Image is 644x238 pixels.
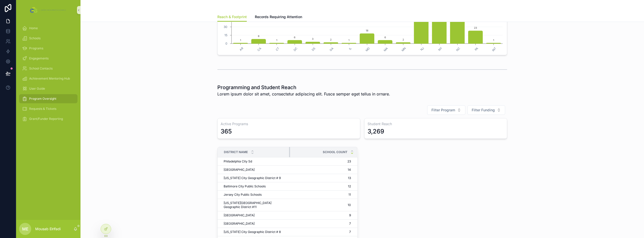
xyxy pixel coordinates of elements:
[224,230,287,234] a: [US_STATE] City Geographic District # 8
[290,203,351,207] a: 10
[19,84,77,93] a: User Guide
[383,47,389,52] text: MA
[368,127,384,135] div: 3,269
[35,226,61,231] p: Mousab Elrifadi
[224,222,255,226] span: [GEOGRAPHIC_DATA]
[368,121,504,126] h3: Student Reach
[224,159,252,163] span: Philadelphia City Sd
[255,14,302,19] span: Records Requiring Attention
[217,84,390,91] h1: Programming and Student Reach
[323,150,347,154] span: School Count
[437,46,443,52] text: NY
[19,114,77,123] a: Grant/Funder Reporting
[258,35,259,38] text: 8
[224,193,287,197] a: Jersey City Public Schools
[224,168,287,172] a: [GEOGRAPHIC_DATA]
[19,54,77,63] a: Engagements
[330,38,332,41] text: 2
[290,193,351,197] a: 11
[240,39,241,42] text: 1
[224,159,287,163] a: Philadelphia City Sd
[474,47,479,52] text: PA
[29,46,43,50] span: Programs
[19,104,77,113] a: Requests & Tickets
[224,33,227,37] tspan: 15
[311,47,316,52] text: DE
[348,39,349,42] text: 1
[239,47,244,52] text: AR
[431,108,455,113] span: Filter Program
[294,36,295,39] text: 6
[217,91,390,97] span: Lorem ipsum dolor sit amet, consectetur adipiscing elit. Fusce semper eget tellus in ornare.
[19,74,77,83] a: Achievement Mentoring Hub
[29,87,45,91] span: User Guide
[224,184,287,188] a: Baltimore City Public Schools
[224,193,262,197] span: Jersey City Public Schools
[312,37,313,40] text: 3
[329,47,334,52] text: GA
[29,36,41,40] span: Schools
[224,222,287,226] a: [GEOGRAPHIC_DATA]
[225,42,227,45] tspan: 0
[29,77,70,81] span: Achievement Mentoring Hub
[276,39,277,42] text: 1
[255,12,302,22] a: Records Requiring Attention
[290,222,351,226] a: 7
[491,47,497,52] text: INT
[403,38,404,41] text: 2
[19,44,77,53] a: Programs
[29,117,63,121] span: Grant/Funder Reporting
[22,226,28,232] span: ME
[221,127,232,135] div: 365
[365,47,371,52] text: MD
[224,176,281,180] span: [US_STATE] City Geographic District # 9
[275,47,280,52] text: CT
[472,108,495,113] span: Filter Funding
[348,47,352,51] text: IL
[224,150,248,154] span: District Name
[384,36,386,39] text: 6
[493,39,494,42] text: 1
[29,26,38,30] span: Home
[290,213,351,217] a: 9
[19,64,77,73] a: School Contacts
[401,47,407,52] text: MN
[217,14,247,19] span: Reach & Footprint
[29,6,67,14] img: App logo
[29,107,56,111] span: Requests & Tickets
[29,97,56,101] span: Program Oversight
[456,47,461,52] text: NC
[290,230,351,234] a: 7
[293,47,298,52] text: DC
[19,94,77,103] a: Program Oversight
[29,56,49,60] span: Engagements
[19,34,77,43] a: Schools
[224,176,287,180] a: [US_STATE] City Geographic District # 9
[290,176,351,180] a: 13
[224,25,227,29] tspan: 30
[290,184,351,188] span: 12
[224,168,255,172] span: [GEOGRAPHIC_DATA]
[224,230,281,234] span: [US_STATE] City Geographic District # 8
[19,24,77,33] a: Home
[290,168,351,172] a: 14
[224,184,266,188] span: Baltimore City Public Schools
[224,201,287,209] a: [US_STATE][GEOGRAPHIC_DATA] Geographic District #11
[16,20,80,130] div: scrollable content
[467,105,505,115] button: Select Button
[257,47,262,52] text: CA
[217,12,247,22] a: Reach & Footprint
[366,29,368,32] text: 18
[29,66,53,71] span: School Contacts
[290,159,351,163] a: 23
[427,105,465,115] button: Select Button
